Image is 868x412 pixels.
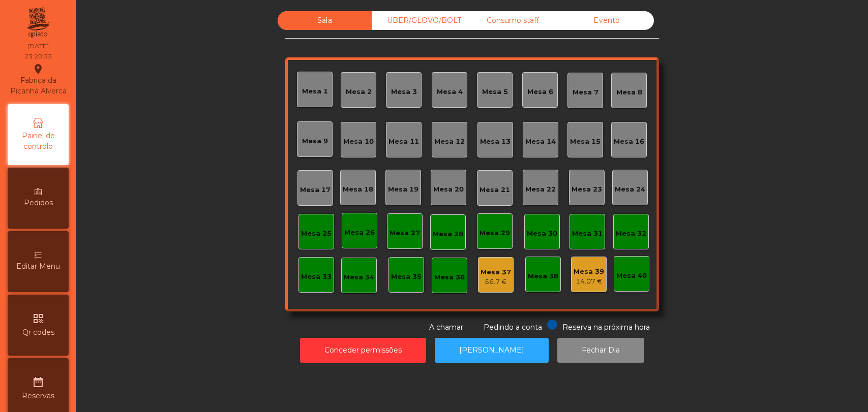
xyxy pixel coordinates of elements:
div: Mesa 27 [390,228,420,238]
div: Mesa 37 [481,267,511,277]
div: Mesa 38 [528,271,558,281]
div: Mesa 34 [344,272,374,282]
span: Pedindo a conta [484,323,542,332]
div: Mesa 17 [300,185,331,195]
div: Mesa 8 [616,87,642,98]
div: Mesa 22 [525,184,556,195]
div: Mesa 21 [480,185,510,195]
img: qpiato [25,5,50,41]
span: Pedidos [24,198,53,208]
span: Reserva na próxima hora [562,323,650,332]
div: Mesa 29 [480,228,510,238]
span: Reservas [22,391,54,401]
div: Mesa 31 [572,229,603,239]
span: Qr codes [22,327,54,338]
div: Mesa 7 [573,87,598,98]
div: Consumo staff [466,11,560,30]
div: Mesa 26 [344,228,375,238]
span: A chamar [429,323,463,332]
div: Mesa 13 [480,137,511,147]
div: Mesa 23 [572,184,602,195]
div: Mesa 19 [388,184,418,195]
div: Mesa 20 [433,184,464,195]
div: Mesa 18 [343,184,373,195]
div: Mesa 5 [482,87,508,97]
div: Mesa 14 [525,137,556,147]
button: [PERSON_NAME] [435,338,549,363]
i: date_range [32,376,44,388]
div: Sala [278,11,372,30]
div: Mesa 1 [302,86,328,97]
i: qr_code [32,312,44,325]
div: Mesa 4 [437,87,463,97]
div: Mesa 10 [343,137,374,147]
div: Mesa 32 [616,229,646,239]
i: location_on [32,63,44,75]
div: Fabrica da Picanha Alverca [8,63,68,97]
button: Conceder permissões [300,338,426,363]
button: Fechar Dia [557,338,644,363]
span: Painel de controlo [10,131,66,152]
div: Mesa 16 [614,137,644,147]
div: 23:20:33 [24,52,52,61]
div: Mesa 33 [301,272,332,282]
div: 56.7 € [481,277,511,287]
div: Mesa 28 [433,229,463,239]
div: Evento [560,11,654,30]
div: Mesa 30 [527,229,557,239]
div: Mesa 12 [434,137,465,147]
div: Mesa 6 [527,87,553,97]
div: Mesa 9 [302,136,328,146]
div: Mesa 2 [346,87,372,97]
div: Mesa 25 [301,229,332,239]
div: Mesa 24 [615,184,645,195]
div: UBER/GLOVO/BOLT [372,11,466,30]
div: Mesa 11 [388,137,419,147]
div: Mesa 35 [391,272,422,282]
div: Mesa 3 [391,87,417,97]
div: Mesa 15 [570,137,601,147]
div: Mesa 40 [616,271,647,281]
div: [DATE] [27,42,49,51]
div: Mesa 36 [434,272,465,282]
div: Mesa 39 [574,267,604,277]
span: Editar Menu [16,261,60,272]
div: 14.07 € [574,276,604,287]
